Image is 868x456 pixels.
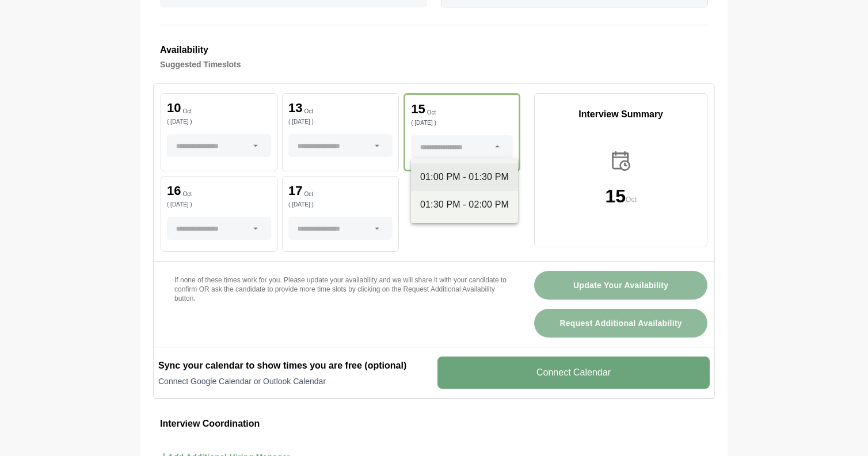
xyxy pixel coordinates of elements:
[174,275,507,303] p: If none of these times work for you. Please update your availability and we will share it with yo...
[420,198,509,212] div: 01:30 PM - 02:00 PM
[167,185,181,197] p: 16
[411,103,425,116] p: 15
[158,359,431,373] h2: Sync your calendar to show times you are free (optional)
[160,416,708,431] h3: Interview Coordination
[167,202,271,208] p: ( [DATE] )
[606,187,626,205] p: 15
[158,375,431,387] p: Connect Google Calendar or Outlook Calendar
[427,110,436,116] p: Oct
[167,102,181,114] p: 10
[609,149,633,173] img: calender
[288,102,302,114] p: 13
[288,119,393,125] p: ( [DATE] )
[288,202,393,208] p: ( [DATE] )
[626,194,637,205] p: Oct
[160,43,708,58] h3: Availability
[534,271,707,300] button: Update Your Availability
[182,191,192,197] p: Oct
[182,109,192,114] p: Oct
[534,309,707,338] button: Request Additional Availability
[160,58,708,71] h4: Suggested Timeslots
[304,109,314,114] p: Oct
[411,120,513,126] p: ( [DATE] )
[167,119,271,125] p: ( [DATE] )
[535,108,707,121] p: Interview Summary
[304,191,314,197] p: Oct
[420,170,509,184] div: 01:00 PM - 01:30 PM
[288,185,302,197] p: 17
[437,357,710,389] v-button: Connect Calendar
